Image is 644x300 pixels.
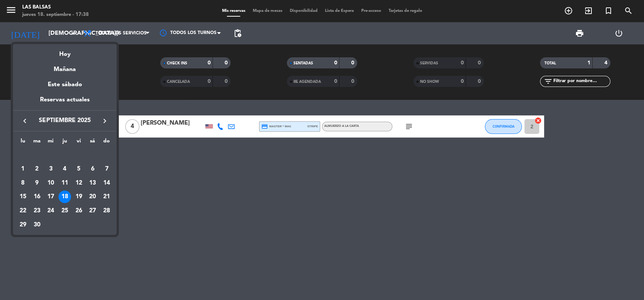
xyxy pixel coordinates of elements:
td: 9 de septiembre de 2025 [30,176,44,190]
td: 2 de septiembre de 2025 [30,162,44,176]
td: 25 de septiembre de 2025 [58,204,72,218]
div: 21 [100,191,113,203]
td: 24 de septiembre de 2025 [44,204,58,218]
div: 25 [58,205,71,217]
td: 19 de septiembre de 2025 [72,190,86,204]
td: 7 de septiembre de 2025 [100,162,114,176]
th: sábado [86,137,100,148]
div: Reservas actuales [13,95,117,110]
div: 12 [73,177,85,189]
div: 28 [100,205,113,217]
span: septiembre 2025 [31,116,98,125]
div: 20 [86,191,99,203]
td: 13 de septiembre de 2025 [86,176,100,190]
td: 15 de septiembre de 2025 [16,190,30,204]
div: 9 [31,177,43,189]
div: 4 [58,163,71,175]
div: 23 [31,205,43,217]
td: 17 de septiembre de 2025 [44,190,58,204]
td: 29 de septiembre de 2025 [16,218,30,232]
div: 13 [86,177,99,189]
div: 15 [17,191,29,203]
td: 11 de septiembre de 2025 [58,176,72,190]
div: 2 [31,163,43,175]
div: Hoy [13,44,117,59]
th: lunes [16,137,30,148]
td: 1 de septiembre de 2025 [16,162,30,176]
div: 10 [44,177,57,189]
td: 18 de septiembre de 2025 [58,190,72,204]
div: 30 [31,219,43,231]
div: 26 [73,205,85,217]
th: domingo [100,137,114,148]
td: 14 de septiembre de 2025 [100,176,114,190]
th: jueves [58,137,72,148]
div: 6 [86,163,99,175]
div: 17 [44,191,57,203]
td: SEP. [16,148,114,162]
div: 14 [100,177,113,189]
td: 8 de septiembre de 2025 [16,176,30,190]
div: 29 [17,219,29,231]
button: keyboard_arrow_left [18,116,31,126]
div: Este sábado [13,74,117,95]
i: keyboard_arrow_right [100,117,109,125]
div: 24 [44,205,57,217]
td: 28 de septiembre de 2025 [100,204,114,218]
td: 21 de septiembre de 2025 [100,190,114,204]
td: 23 de septiembre de 2025 [30,204,44,218]
div: 22 [17,205,29,217]
div: 27 [86,205,99,217]
div: 7 [100,163,113,175]
div: 18 [58,191,71,203]
th: viernes [72,137,86,148]
div: 8 [17,177,29,189]
td: 20 de septiembre de 2025 [86,190,100,204]
td: 10 de septiembre de 2025 [44,176,58,190]
td: 12 de septiembre de 2025 [72,176,86,190]
th: martes [30,137,44,148]
td: 5 de septiembre de 2025 [72,162,86,176]
div: 19 [73,191,85,203]
td: 16 de septiembre de 2025 [30,190,44,204]
td: 22 de septiembre de 2025 [16,204,30,218]
td: 27 de septiembre de 2025 [86,204,100,218]
div: 1 [17,163,29,175]
div: Mañana [13,59,117,74]
td: 30 de septiembre de 2025 [30,218,44,232]
div: 5 [73,163,85,175]
div: 11 [58,177,71,189]
td: 3 de septiembre de 2025 [44,162,58,176]
td: 26 de septiembre de 2025 [72,204,86,218]
div: 16 [31,191,43,203]
td: 4 de septiembre de 2025 [58,162,72,176]
i: keyboard_arrow_left [20,117,29,125]
td: 6 de septiembre de 2025 [86,162,100,176]
th: miércoles [44,137,58,148]
div: 3 [44,163,57,175]
button: keyboard_arrow_right [98,116,111,126]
